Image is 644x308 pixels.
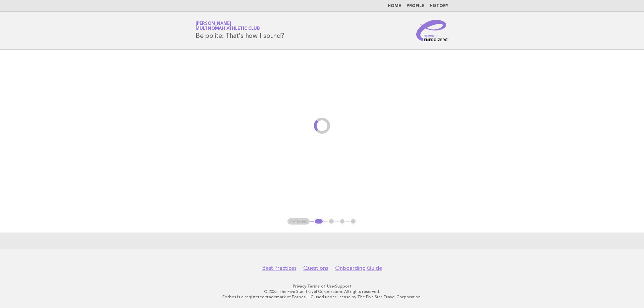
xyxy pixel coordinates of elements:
[335,284,352,289] a: Support
[196,22,284,39] h1: Be polite: That's how I sound?
[430,4,448,8] a: History
[196,21,260,31] a: [PERSON_NAME]Multnomah Athletic Club
[407,4,424,8] a: Profile
[117,294,527,300] p: Forbes is a registered trademark of Forbes LLC used under license by The Five Star Travel Corpora...
[335,265,382,271] a: Onboarding Guide
[303,265,328,271] a: Questions
[117,284,527,289] p: · ·
[262,265,297,271] a: Best Practices
[196,27,260,31] span: Multnomah Athletic Club
[307,284,334,289] a: Terms of Use
[388,4,401,8] a: Home
[117,289,527,294] p: © 2025 The Five Star Travel Corporation. All rights reserved.
[416,20,448,41] img: Service Energizers
[293,284,306,289] a: Privacy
